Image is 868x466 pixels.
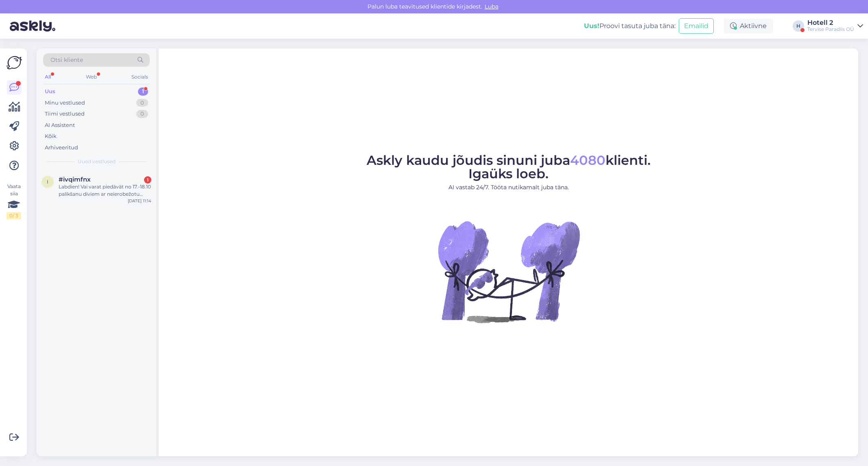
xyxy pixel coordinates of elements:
[138,88,148,96] div: 1
[43,72,52,82] div: All
[50,56,83,64] span: Otsi kliente
[45,110,85,118] div: Tiimi vestlused
[807,26,854,33] div: Tervise Paradiis OÜ
[59,176,91,183] span: #ivqimfnx
[807,20,863,33] a: Hotell 2Tervise Paradiis OÜ
[130,72,150,82] div: Socials
[136,99,148,107] div: 0
[45,132,57,140] div: Kõik
[45,144,78,152] div: Arhiveeritud
[435,198,582,345] img: No Chat active
[7,183,21,219] div: Vaata siia
[136,110,148,118] div: 0
[78,158,116,165] span: Uued vestlused
[7,55,22,70] img: Askly Logo
[144,176,151,184] div: 1
[128,198,151,204] div: [DATE] 11:14
[367,183,651,192] p: AI vastab 24/7. Tööta nutikamalt juba täna.
[570,152,606,168] span: 4080
[45,121,75,129] div: AI Assistent
[807,20,854,26] div: Hotell 2
[584,22,599,30] b: Uus!
[7,212,21,219] div: 0 / 3
[45,88,55,96] div: Uus
[59,183,151,198] div: Labdien! Vai varat piedāvāt no 17.-18.10 palikšanu diviem ar neierobežotu akvaparka apmeklējumu?
[724,19,773,33] div: Aktiivne
[45,99,85,107] div: Minu vestlused
[679,18,714,34] button: Emailid
[482,3,501,10] span: Luba
[367,152,651,182] span: Askly kaudu jõudis sinuni juba klienti. Igaüks loeb.
[84,72,98,82] div: Web
[47,179,48,185] span: i
[793,20,804,32] div: H
[584,21,676,31] div: Proovi tasuta juba täna:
